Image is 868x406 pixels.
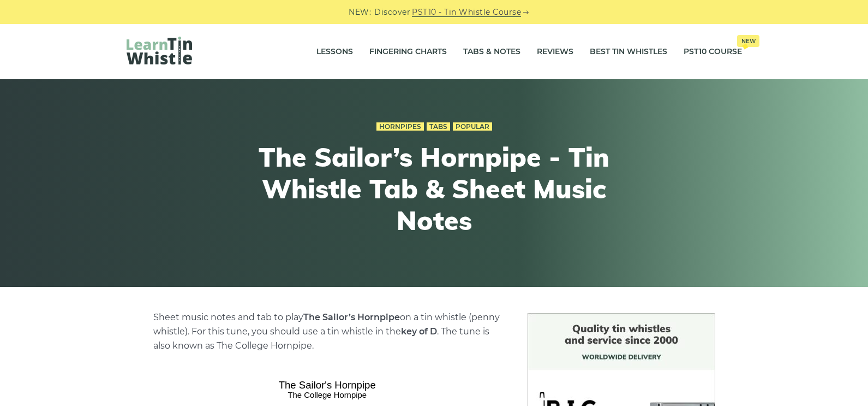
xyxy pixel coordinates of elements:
[234,142,635,236] h1: The Sailor’s Hornpipe - Tin Whistle Tab & Sheet Music Notes
[369,38,447,66] a: Fingering Charts
[463,38,520,66] a: Tabs & Notes
[303,312,400,322] strong: The Sailor’s Hornpipe
[153,310,501,353] p: Sheet music notes and tab to play on a tin whistle (penny whistle). For this tune, you should use...
[537,38,573,66] a: Reviews
[684,38,742,66] a: PST10 CourseNew
[737,35,759,47] span: New
[427,122,450,131] a: Tabs
[453,122,492,131] a: Popular
[401,326,437,337] strong: key of D
[127,37,192,64] img: LearnTinWhistle.com
[590,38,667,66] a: Best Tin Whistles
[376,122,424,131] a: Hornpipes
[316,38,353,66] a: Lessons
